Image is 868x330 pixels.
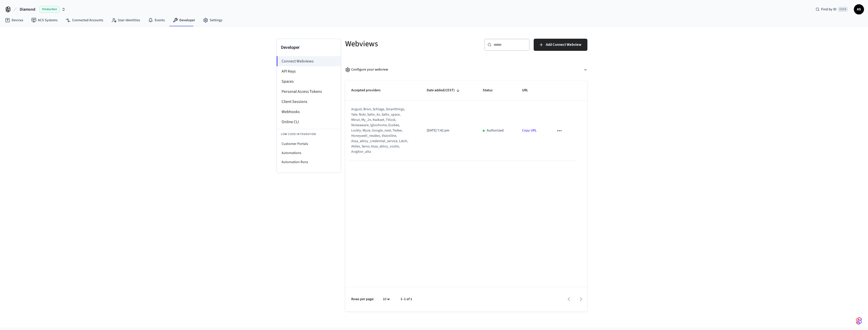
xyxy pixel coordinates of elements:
li: Online CLI [277,117,341,127]
p: Rows per page: [351,297,374,302]
li: Automations [277,148,341,158]
button: AS [854,4,864,14]
a: Connected Accounts [62,16,107,25]
span: Accepted providers [351,86,387,94]
li: Webhooks [277,107,341,117]
span: Status [483,86,499,94]
li: Personal Access Tokens [277,86,341,97]
a: ACS Systems [27,16,62,25]
li: Connect Webviews [277,56,341,66]
button: Configure your webview [345,63,587,76]
div: 10 [380,296,392,303]
div: Configure your webview [345,67,388,72]
a: Events [144,16,169,25]
table: sticky table [345,80,587,161]
li: API Keys [277,66,341,76]
a: Settings [199,16,226,25]
li: Spaces [277,76,341,86]
button: Add Connect Webview [534,39,587,51]
p: [DATE] 7:42 pm [427,128,470,133]
img: SeamLogoGradient.69752ec5.svg [856,317,862,325]
div: Find by IDCtrl K [811,5,852,14]
li: Automation Runs [277,158,341,167]
li: Low Code Integration [277,129,341,139]
li: Customer Portals [277,139,341,148]
span: Diamond [20,6,35,12]
span: Date added(CEST) [427,86,461,94]
span: AS [854,5,863,14]
a: Developer [169,16,199,25]
span: Ctrl K [838,7,848,12]
span: URL [522,86,535,94]
a: User Identities [107,16,144,25]
span: Find by ID [821,7,836,12]
a: Devices [1,16,27,25]
p: 1–1 of 1 [400,297,412,302]
p: Authorized [487,128,504,133]
div: august, brivo, schlage, smartthings, yale, nuki, salto_ks, salto_space, minut, my_2n, kwikset, tt... [351,107,408,155]
h3: Developer [281,44,337,51]
h5: Webviews [345,39,463,49]
a: Copy URL [522,128,537,133]
span: Add Connect Webview [546,41,581,48]
span: Production [39,6,60,13]
li: Client Sessions [277,97,341,107]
